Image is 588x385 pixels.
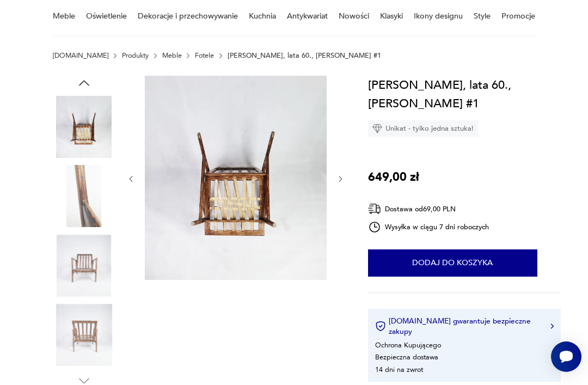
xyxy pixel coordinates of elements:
[162,52,182,59] a: Meble
[368,76,561,113] h1: [PERSON_NAME], lata 60., [PERSON_NAME] #1
[368,168,419,186] p: 649,00 zł
[375,321,386,332] img: Ikona certyfikatu
[375,365,423,375] li: 14 dni na zwrot
[228,52,381,59] p: [PERSON_NAME], lata 60., [PERSON_NAME] #1
[551,341,581,372] iframe: Smartsupp widget button
[53,96,115,158] img: Zdjęcie produktu Fotel Stefan, lata 60., Zenon Bączyk #1
[195,52,214,59] a: Fotele
[368,221,489,234] div: Wysyłka w ciągu 7 dni roboczych
[372,124,382,133] img: Ikona diamentu
[122,52,149,59] a: Produkty
[368,249,537,277] button: Dodaj do koszyka
[375,352,438,362] li: Bezpieczna dostawa
[375,316,553,337] button: [DOMAIN_NAME] gwarantuje bezpieczne zakupy
[368,120,478,137] div: Unikat - tylko jedna sztuka!
[550,323,554,329] img: Ikona strzałki w prawo
[53,304,115,366] img: Zdjęcie produktu Fotel Stefan, lata 60., Zenon Bączyk #1
[53,165,115,227] img: Zdjęcie produktu Fotel Stefan, lata 60., Zenon Bączyk #1
[368,202,381,216] img: Ikona dostawy
[53,235,115,297] img: Zdjęcie produktu Fotel Stefan, lata 60., Zenon Bączyk #1
[53,52,108,59] a: [DOMAIN_NAME]
[368,202,489,216] div: Dostawa od 69,00 PLN
[145,76,327,280] img: Zdjęcie produktu Fotel Stefan, lata 60., Zenon Bączyk #1
[375,340,441,350] li: Ochrona Kupującego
